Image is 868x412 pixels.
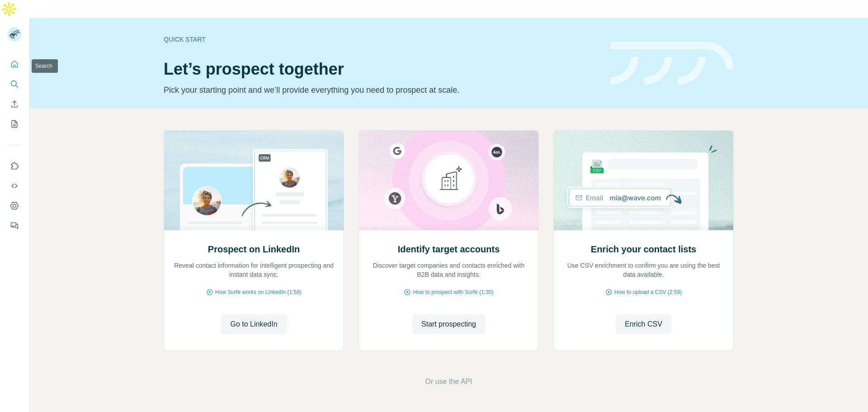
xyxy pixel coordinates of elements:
[7,116,22,132] button: My lists
[164,131,344,230] img: Prospect on LinkedIn
[221,314,286,334] button: Go to LinkedIn
[421,319,476,330] span: Start prospecting
[230,319,277,330] span: Go to LinkedIn
[625,319,662,330] span: Enrich CSV
[591,243,696,256] h2: Enrich your contact lists
[413,288,493,296] span: How to prospect with Surfe (1:30)
[7,76,22,92] button: Search
[208,243,300,256] h2: Prospect on LinkedIn
[7,178,22,194] button: Use Surfe API
[616,314,671,334] button: Enrich CSV
[7,56,22,72] button: Quick start
[614,288,682,296] span: How to upload a CSV (2:59)
[563,261,724,279] p: Use CSV enrichment to confirm you are using the best data available.
[7,158,22,174] button: Use Surfe on LinkedIn
[173,261,335,279] p: Reveal contact information for intelligent prospecting and instant data sync.
[368,261,529,279] p: Discover target companies and contacts enriched with B2B data and insights.
[553,131,734,230] img: Enrich your contact lists
[164,84,599,96] p: Pick your starting point and we’ll provide everything you need to prospect at scale.
[359,131,539,230] img: Identify target accounts
[7,96,22,112] button: Enrich CSV
[7,218,22,234] button: Feedback
[164,35,599,44] div: Quick start
[215,288,302,296] span: How Surfe works on LinkedIn (1:58)
[425,376,472,387] button: Or use the API
[398,243,500,256] h2: Identify target accounts
[610,42,734,85] img: banner
[412,314,485,334] button: Start prospecting
[7,198,22,214] button: Dashboard
[164,60,599,78] h1: Let’s prospect together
